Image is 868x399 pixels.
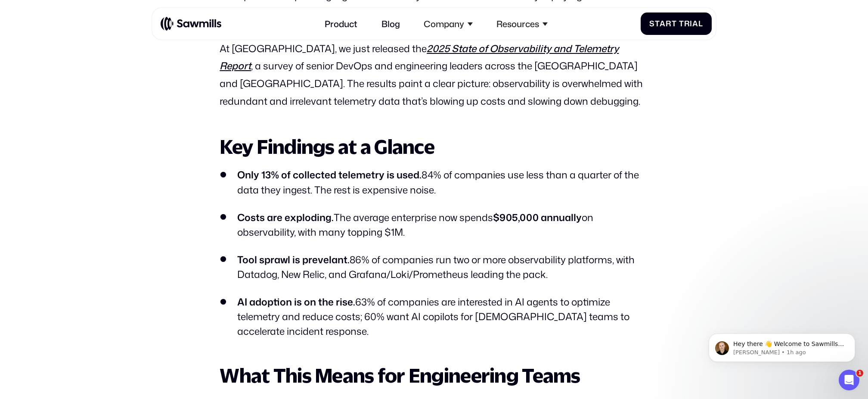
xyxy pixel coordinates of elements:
[220,135,434,158] strong: Key Findings at a Glance
[660,19,666,28] span: a
[220,210,648,239] li: The average enterprise now spends on observability, with many topping $1M.
[375,12,406,35] a: Blog
[237,252,350,266] strong: Tool sprawl is prevelant.
[490,12,554,35] div: Resources
[424,19,464,29] div: Company
[237,210,334,224] strong: Costs are exploding.
[417,12,479,35] div: Company
[220,364,580,387] strong: What This Means for Engineering Teams
[220,294,648,338] li: 63% of companies are interested in AI agents to optimize telemetry and reduce costs; 60% want AI ...
[237,295,355,309] strong: AI adoption is on the rise.
[496,19,539,29] div: Resources
[493,210,582,224] strong: $905,000 annually
[690,19,692,28] span: i
[692,19,698,28] span: a
[698,19,703,28] span: l
[655,19,660,28] span: t
[220,40,648,110] p: At [GEOGRAPHIC_DATA], we just released the , a survey of senior DevOps and engineering leaders ac...
[318,12,364,35] a: Product
[237,168,422,181] strong: Only 13% of collected telemetry is used.
[684,19,690,28] span: r
[220,167,648,196] li: 84% of companies use less than a quarter of the data they ingest. The rest is expensive noise.
[696,315,868,376] iframe: Intercom notifications message
[679,19,684,28] span: T
[672,19,677,28] span: t
[649,19,655,28] span: S
[839,370,859,390] iframe: Intercom live chat
[856,370,863,377] span: 1
[641,12,712,34] a: StartTrial
[666,19,672,28] span: r
[220,252,648,281] li: 86% of companies run two or more observability platforms, with Datadog, New Relic, and Grafana/Lo...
